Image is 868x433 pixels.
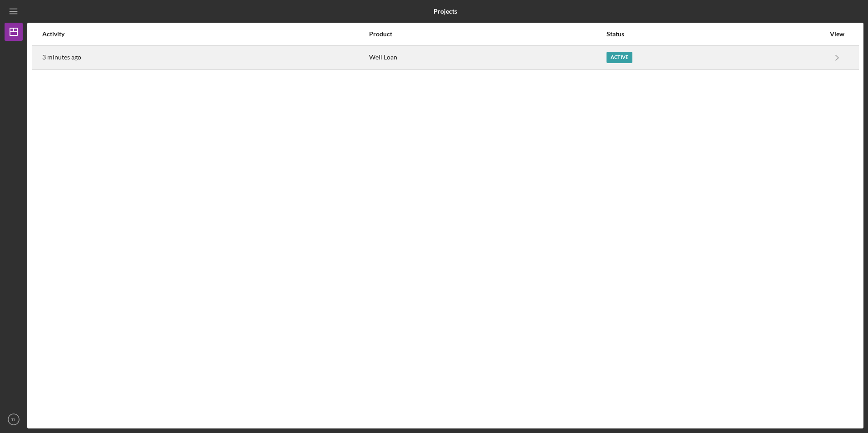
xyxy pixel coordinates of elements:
button: TL [5,410,23,428]
div: View [826,30,848,38]
div: Product [369,30,606,38]
div: Activity [42,30,368,38]
div: Well Loan [369,46,606,69]
text: TL [11,417,16,422]
b: Projects [434,8,457,15]
div: Status [607,30,825,38]
time: 2025-09-15 15:14 [42,54,81,61]
div: Active [607,52,632,63]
